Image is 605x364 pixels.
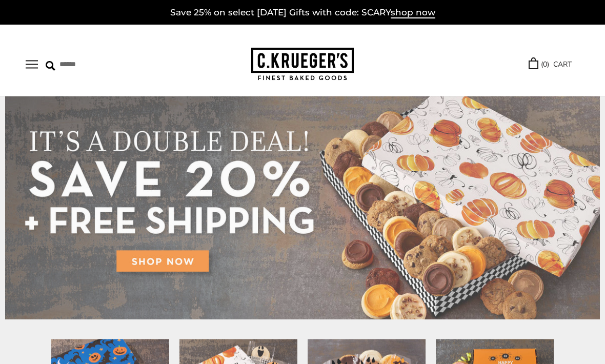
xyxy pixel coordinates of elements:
[529,58,572,70] a: (0) CART
[46,61,55,71] img: Search
[251,48,354,81] img: C.KRUEGER'S
[5,96,600,319] img: C.Krueger's Special Offer
[46,56,159,72] input: Search
[170,7,435,18] a: Save 25% on select [DATE] Gifts with code: SCARYshop now
[391,7,435,18] span: shop now
[26,60,38,69] button: Open navigation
